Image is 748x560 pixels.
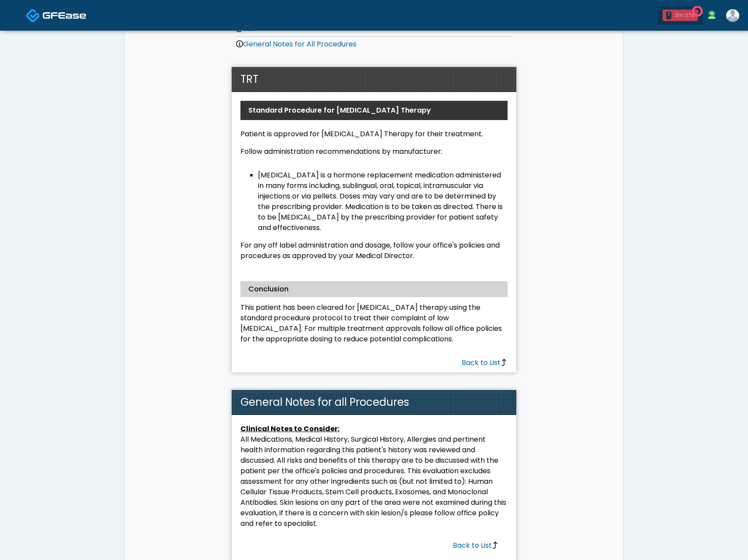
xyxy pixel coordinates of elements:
div: Conclusion [240,281,508,297]
div: 2 [666,11,671,19]
div: Patient is approved for [MEDICAL_DATA] Therapy for their treatment. [232,124,516,161]
h2: General Notes for all Procedures [232,390,516,415]
div: Follow administration recommendations by manufacturer: [240,146,508,157]
button: Open LiveChat chat widget [7,4,33,30]
img: Docovia [26,8,40,23]
a: Docovia [26,1,86,29]
a: 2 3m 27s [657,6,703,25]
p: For any off label administration and dosage, follow your office's policies and procedures as appr... [240,240,508,261]
h2: TRT [232,67,516,92]
a: General Notes for All Procedures [236,39,356,49]
div: 3m 27s [675,11,694,19]
div: This patient has been cleared for [MEDICAL_DATA] therapy using the standard procedure protocol to... [232,277,516,349]
p: All Medications, Medical History, Surgical History, Allergies and pertinent health information re... [240,434,508,529]
div: Standard Procedure for [MEDICAL_DATA] Therapy [240,101,508,120]
b: Clinical Notes to Consider: [240,424,339,434]
a: Back to List [462,358,508,368]
img: Docovia [42,11,86,20]
img: Joey Rodriguez [726,9,739,22]
li: [MEDICAL_DATA] is a hormone replacement medication administered in many forms including, sublingu... [258,170,508,233]
a: Back to List [453,540,499,550]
